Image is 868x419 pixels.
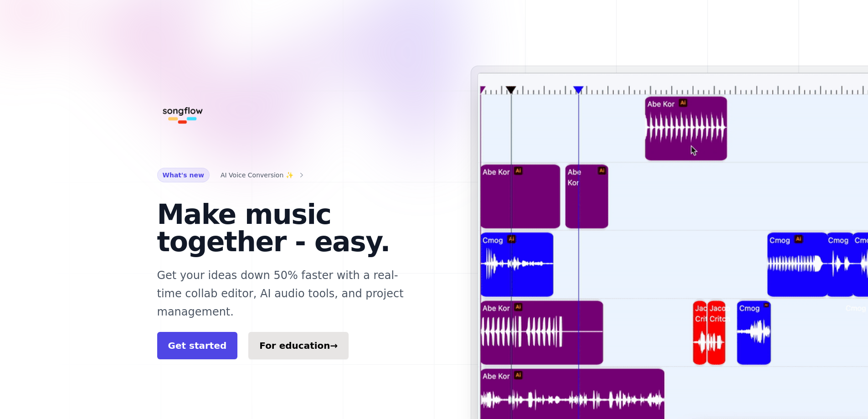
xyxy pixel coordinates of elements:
[157,201,420,255] h1: Make music together - easy.
[330,340,338,351] span: →
[157,168,210,182] span: What's new
[157,266,420,321] p: Get your ideas down 50% faster with a real-time collab editor, AI audio tools, and project manage...
[248,332,349,359] a: For education
[157,332,238,359] a: Get started
[221,170,293,181] span: AI Voice Conversion ✨
[157,168,306,182] a: What's new AI Voice Conversion ✨
[157,88,208,139] img: Songflow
